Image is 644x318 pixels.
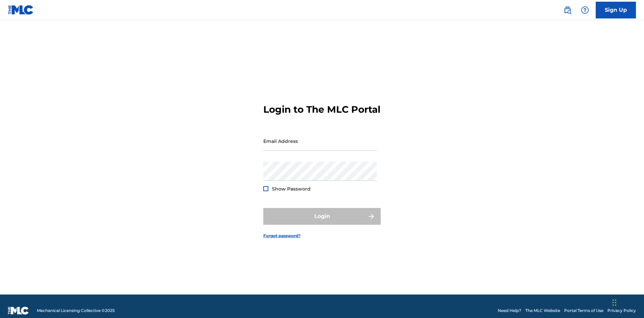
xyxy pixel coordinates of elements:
[8,307,29,315] img: logo
[37,308,115,314] span: Mechanical Licensing Collective © 2025
[8,5,34,15] img: MLC Logo
[272,186,311,192] span: Show Password
[581,6,589,14] img: help
[563,6,572,14] img: search
[561,3,574,17] a: Public Search
[610,286,644,318] iframe: Chat Widget
[525,308,560,314] a: The MLC Website
[607,308,636,314] a: Privacy Policy
[612,293,616,313] div: Drag
[263,104,380,115] h3: Login to The MLC Portal
[596,2,636,18] a: Sign Up
[564,308,603,314] a: Portal Terms of Use
[498,308,521,314] a: Need Help?
[263,233,301,239] a: Forgot password?
[578,3,592,17] div: Help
